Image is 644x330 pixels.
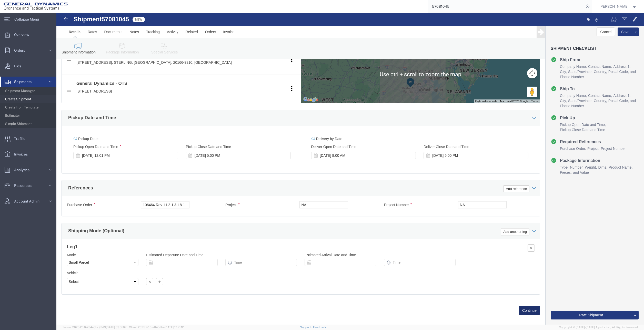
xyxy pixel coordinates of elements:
[599,4,629,9] span: Russell Borum
[14,196,43,206] span: Account Admin
[106,326,127,329] span: [DATE] 09:51:07
[0,165,56,175] a: Analytics
[599,3,637,10] button: [PERSON_NAME]
[0,77,56,87] a: Shipments
[14,77,35,87] span: Shipments
[0,45,56,56] a: Orders
[0,61,56,71] a: Bids
[14,61,25,71] span: Bids
[56,13,644,325] iframe: FS Legacy Container
[0,133,56,144] a: Traffic
[5,86,53,96] span: Shipment Manager
[428,0,584,13] input: Search for shipment number, reference number
[0,30,56,40] a: Overview
[14,180,35,191] span: Resources
[129,326,184,329] span: Client: 2025.20.0-e640dba
[14,14,43,24] span: Collapse Menu
[5,94,53,104] span: Create Shipment
[0,149,56,159] a: Invoices
[5,102,53,113] span: Create from Template
[14,165,33,175] span: Analytics
[14,149,31,159] span: Invoices
[165,326,184,329] span: [DATE] 17:21:12
[5,111,53,121] span: Estimator
[300,326,313,329] a: Support
[5,119,53,129] span: Simple Shipment
[63,326,127,329] span: Server: 2025.20.0-734e5bc92d9
[0,196,56,206] a: Account Admin
[4,3,68,10] img: logo
[0,180,56,191] a: Resources
[313,326,326,329] a: Feedback
[14,45,29,56] span: Orders
[14,30,33,40] span: Overview
[559,325,638,329] span: Copyright © [DATE]-[DATE] Agistix Inc., All Rights Reserved
[14,133,29,144] span: Traffic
